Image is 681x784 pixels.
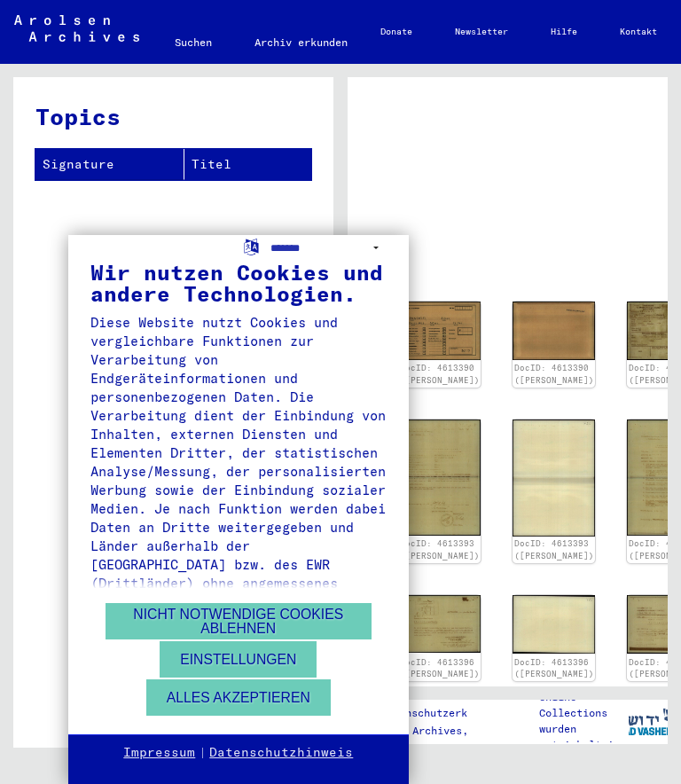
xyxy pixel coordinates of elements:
a: Datenschutzhinweis [209,744,353,762]
select: Sprache auswählen [270,235,387,261]
button: Alles akzeptieren [146,679,331,716]
a: Impressum [123,744,195,762]
label: Sprache auswählen [242,238,261,255]
button: Nicht notwendige Cookies ablehnen [106,603,372,639]
button: Einstellungen [160,641,317,678]
div: Wir nutzen Cookies und andere Technologien. [90,262,387,304]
